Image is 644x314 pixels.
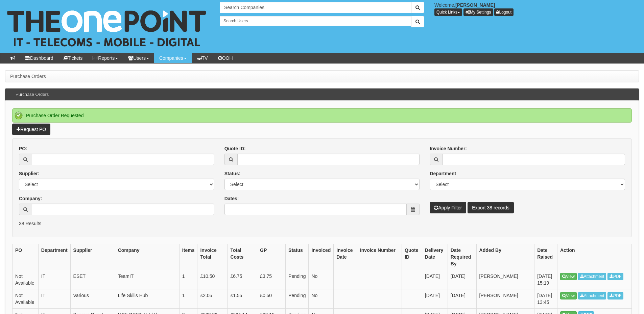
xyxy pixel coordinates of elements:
[70,289,115,308] td: Various
[38,270,70,289] td: IT
[197,289,228,308] td: £2.05
[286,244,309,270] th: Status
[578,273,606,280] a: Attachment
[448,270,476,289] td: [DATE]
[448,289,476,308] td: [DATE]
[12,124,50,135] a: Request PO
[534,289,557,308] td: [DATE] 13:45
[115,244,179,270] th: Company
[578,292,606,299] a: Attachment
[286,289,309,308] td: Pending
[607,273,623,280] a: PDF
[197,270,228,289] td: £10.50
[429,2,644,16] div: Welcome,
[430,145,467,152] label: Invoice Number:
[224,195,239,202] label: Dates:
[463,8,493,16] a: My Settings
[422,270,448,289] td: [DATE]
[38,244,70,270] th: Department
[179,270,197,289] td: 1
[257,289,286,308] td: £0.50
[476,270,534,289] td: [PERSON_NAME]
[228,270,257,289] td: £6.75
[402,244,422,270] th: Quote ID
[430,202,466,213] button: Apply Filter
[534,244,557,270] th: Date Raised
[607,292,623,299] a: PDF
[58,53,88,63] a: Tickets
[19,170,40,177] label: Supplier:
[197,244,228,270] th: Invoice Total
[220,2,411,13] input: Search Companies
[228,244,257,270] th: Total Costs
[154,53,192,63] a: Companies
[88,53,123,63] a: Reports
[455,2,495,8] b: [PERSON_NAME]
[20,53,58,63] a: Dashboard
[476,289,534,308] td: [PERSON_NAME]
[494,8,514,16] a: Logout
[220,16,411,26] input: Search Users
[430,170,456,177] label: Department
[38,289,70,308] td: IT
[12,108,632,123] div: Purchase Order Requested
[309,244,334,270] th: Invoiced
[70,244,115,270] th: Supplier
[179,289,197,308] td: 1
[309,270,334,289] td: No
[334,244,357,270] th: Invoice Date
[115,289,179,308] td: Life Skills Hub
[309,289,334,308] td: No
[224,145,246,152] label: Quote ID:
[286,270,309,289] td: Pending
[228,289,257,308] td: £1.55
[534,270,557,289] td: [DATE] 15:19
[19,195,42,202] label: Company:
[468,202,514,213] a: Export 38 records
[115,270,179,289] td: TeamIT
[224,170,240,177] label: Status:
[192,53,213,63] a: TV
[10,73,46,80] li: Purchase Orders
[448,244,476,270] th: Date Required By
[123,53,154,63] a: Users
[557,244,632,270] th: Action
[434,8,462,16] button: Quick Links
[13,244,39,270] th: PO
[476,244,534,270] th: Added By
[179,244,197,270] th: Items
[13,289,39,308] td: Not Available
[560,273,577,280] a: View
[257,244,286,270] th: GP
[560,292,577,299] a: View
[12,89,52,100] h3: Purchase Orders
[19,145,27,152] label: PO:
[19,220,625,227] p: 38 Results
[422,244,448,270] th: Delivery Date
[422,289,448,308] td: [DATE]
[357,244,402,270] th: Invoice Number
[213,53,238,63] a: OOH
[257,270,286,289] td: £3.75
[70,270,115,289] td: ESET
[13,270,39,289] td: Not Available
